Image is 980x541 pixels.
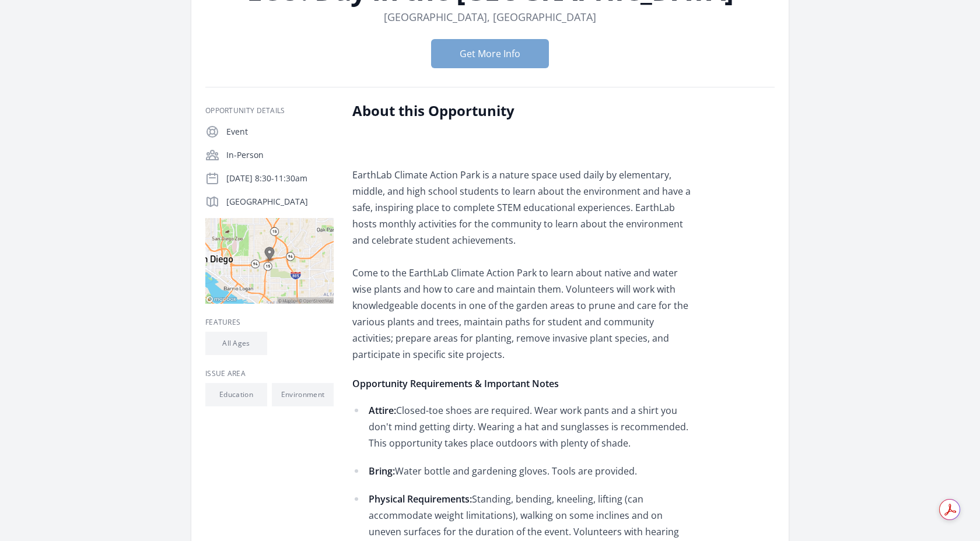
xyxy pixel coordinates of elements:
p: In-Person [226,149,334,161]
img: Map [205,218,334,304]
h4: Opportunity Requirements & Important Notes [352,377,694,391]
h2: About this Opportunity [352,101,694,120]
p: Event [226,126,334,138]
li: Education [205,383,267,406]
dd: [GEOGRAPHIC_DATA], [GEOGRAPHIC_DATA] [384,9,596,25]
h3: Issue area [205,369,334,378]
p: Closed-toe shoes are required. Wear work pants and a shirt you don't mind getting dirty. Wearing ... [369,402,694,451]
strong: Attire: [369,404,396,417]
p: [GEOGRAPHIC_DATA] [226,196,334,208]
p: [DATE] 8:30-11:30am [226,173,334,184]
strong: Physical Requirements: [369,493,472,505]
h3: Features [205,318,334,327]
p: EarthLab Climate Action Park is a nature space used daily by elementary, middle, and high school ... [352,134,694,363]
li: Environment [272,383,334,406]
p: Water bottle and gardening gloves. Tools are provided. [369,463,694,479]
li: All Ages [205,332,267,355]
strong: Bring: [369,465,395,477]
h3: Opportunity Details [205,106,334,115]
button: Get More Info [431,39,549,68]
